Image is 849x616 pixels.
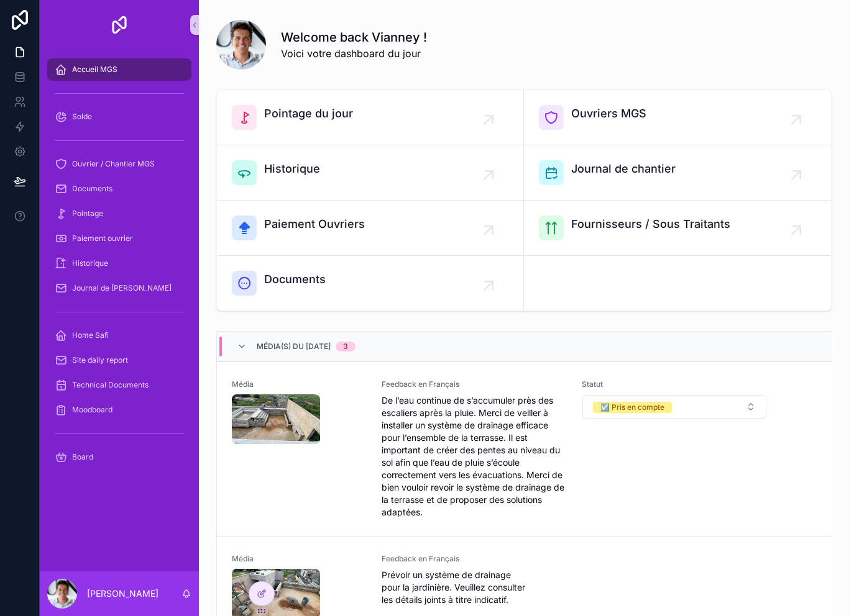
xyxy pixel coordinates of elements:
[382,394,567,519] span: De l’eau continue de s’accumuler près des escaliers après la pluie. Merci de veiller à installer ...
[600,402,664,413] div: ☑️ Pris en compte
[524,90,831,145] a: Ouvriers MGS
[524,201,831,256] a: Fournisseurs / Sous Traitants
[47,277,191,299] a: Journal de [PERSON_NAME]
[47,106,191,128] a: Solde
[217,145,524,201] a: Historique
[382,554,567,564] span: Feedback en Français
[47,178,191,200] a: Documents
[72,209,103,219] span: Pointage
[47,374,191,396] a: Technical Documents
[217,256,524,310] a: Documents
[72,330,109,340] span: Home Safi
[72,258,108,268] span: Historique
[72,355,128,365] span: Site daily report
[47,349,191,371] a: Site daily report
[47,252,191,274] a: Historique
[47,58,191,81] a: Accueil MGS
[281,29,427,46] h1: Welcome back Vianney !
[47,202,191,225] a: Pointage
[264,160,320,178] span: Historique
[72,233,133,243] span: Paiement ouvrier
[217,90,524,145] a: Pointage du jour
[382,569,567,606] span: Prévoir un système de drainage pour la jardinière. Veuillez consulter les détails joints à titre ...
[72,112,92,122] span: Solde
[264,271,326,288] span: Documents
[571,215,730,233] span: Fournisseurs / Sous Traitants
[264,105,353,122] span: Pointage du jour
[217,201,524,256] a: Paiement Ouvriers
[281,46,427,61] span: Voici votre dashboard du jour
[217,361,832,536] a: MédiaFeedback en FrançaisDe l’eau continue de s’accumuler près des escaliers après la pluie. Merc...
[72,184,112,194] span: Documents
[109,15,129,35] img: App logo
[72,452,93,462] span: Board
[232,554,367,564] span: Média
[72,65,117,75] span: Accueil MGS
[232,379,367,389] span: Média
[382,379,567,389] span: Feedback en Français
[264,215,365,233] span: Paiement Ouvriers
[47,324,191,346] a: Home Safi
[40,50,199,484] div: scrollable content
[343,342,348,351] div: 3
[47,153,191,175] a: Ouvrier / Chantier MGS
[72,405,112,415] span: Moodboard
[47,227,191,250] a: Paiement ouvrier
[257,342,331,351] span: Média(s) du [DATE]
[72,380,149,390] span: Technical Documents
[47,446,191,468] a: Board
[72,159,155,169] span: Ouvrier / Chantier MGS
[524,145,831,201] a: Journal de chantier
[87,587,158,600] p: [PERSON_NAME]
[47,399,191,421] a: Moodboard
[571,160,676,178] span: Journal de chantier
[582,395,766,419] button: Select Button
[582,379,767,389] span: Statut
[72,283,172,293] span: Journal de [PERSON_NAME]
[571,105,646,122] span: Ouvriers MGS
